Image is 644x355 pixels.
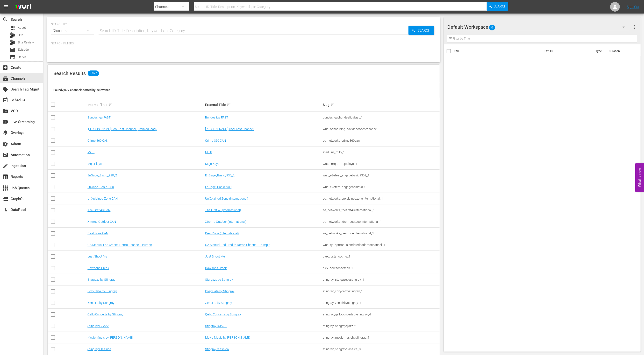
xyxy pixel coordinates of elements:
span: sort [330,103,335,107]
span: Episode [18,47,29,52]
a: EnGage_Basic_930_2 [205,174,235,177]
img: ans4CAIJ8jUAAAAAAAAAAAAAAAAAAAAAAAAgQb4GAAAAAAAAAAAAAAAAAAAAAAAAJMjXAAAAAAAAAAAAAAAAAAAAAAAAgAT5G... [12,1,35,13]
div: Slug [323,102,439,108]
div: stingray_moviemusicbystingray_1 [323,336,439,339]
span: Job Queues [2,185,8,191]
a: ZenLIFE by Stingray [87,301,114,305]
a: Movie Music by [PERSON_NAME] [87,336,133,339]
span: Overlays [2,130,8,136]
div: stingray_stingraydjazz_2 [323,324,439,328]
a: UnXplained Zone (International) [205,197,248,200]
a: Crime 360 CAN [87,139,108,142]
a: Just Shoot Me [87,255,107,258]
a: Cozy Café by Stingray [87,289,117,293]
span: Search Tag Mgmt [2,86,8,92]
div: stingray_qelloconcertsbystingray_4 [323,313,439,316]
div: ae_networks_thefirst48international_1 [323,208,439,212]
div: stingray_cozycafbystingray_1 [323,289,439,293]
span: Bits Review [18,40,34,45]
a: Dawson's Creek [205,266,227,270]
div: Bits Review [10,40,15,45]
th: Title [454,44,542,58]
th: Duration [606,44,635,58]
span: GraphQL [2,196,8,202]
a: Stingray DJAZZ [87,324,109,328]
a: [PERSON_NAME] Cool Test Channel [205,127,254,131]
th: Type [593,44,606,58]
a: Deal Zone CAN [87,231,108,235]
span: menu [3,4,9,10]
a: Bundesliga FAST [205,116,228,119]
span: Create [2,65,8,70]
a: Stingray DJAZZ [205,324,227,328]
div: stingray_stargazebystingray_1 [323,278,439,281]
span: Reports [2,174,8,180]
span: Series [10,54,15,60]
a: Xtreme Outdoor CAN [87,220,116,223]
a: EnGage_Basic_930 [205,185,231,189]
a: Bundesliga FAST [87,116,111,119]
span: 0 [489,22,495,33]
div: stingray_zenlifebystingray_4 [323,301,439,305]
a: MiLB [205,150,212,154]
span: Search Results [53,70,86,76]
span: Search [416,26,434,35]
a: MiLB [87,150,94,154]
button: more_vert [631,21,637,33]
a: Stingray Classica [205,347,229,351]
a: QA Manual End Credits Demo Channel - Pumpit [87,243,152,247]
a: MojoPlays [87,162,102,166]
a: EnGage_Basic_930 [87,185,114,189]
a: The First 48 (International) [205,208,241,212]
a: Sign Out [627,5,639,9]
span: Schedule [2,97,8,103]
button: Search [487,2,508,11]
div: watchmojo_mojoplays_1 [323,162,439,166]
a: Deal Zone (International) [205,231,239,235]
a: MojoPlays [205,162,219,166]
span: Search [494,2,507,11]
div: ae_networks_xtremeoutdoorinternational_1 [323,220,439,223]
div: ae_networks_dealzoneinternational_1 [323,231,439,235]
a: QA Manual End Credits Demo Channel - Pumpit [205,243,270,247]
a: Movie Music by [PERSON_NAME] [205,336,250,339]
div: wurl_e2etest_engagebasic930_1 [323,185,439,189]
a: EnGage_Basic_930_2 [87,174,117,177]
span: DataPool [2,207,8,213]
span: Found 2,077 channels sorted by: relevance [53,88,110,92]
a: [PERSON_NAME] Cool Test Channel (6min ad-load) [87,127,157,131]
div: Bits [10,32,15,38]
a: Just Shoot Me [205,255,225,258]
div: Channels [51,24,94,38]
th: Ext. ID [542,44,593,58]
div: ae_networks_crime360can_1 [323,139,439,142]
div: wurl_e2etest_engagebasic9302_1 [323,174,439,177]
button: Search [408,26,434,35]
div: Default Workspace [447,20,630,34]
a: Stargaze by Stingray [205,278,233,281]
span: Episode [10,47,15,53]
span: Search [2,17,8,22]
a: Xtreme Outdoor (International) [205,220,246,223]
a: Stingray Classica [87,347,111,351]
span: Asset [10,25,15,31]
span: Asset [18,25,26,30]
span: VOD [2,108,8,114]
div: plex_dawsonscreek_1 [323,266,439,270]
div: Internal Title [87,102,204,108]
span: Channels [2,76,8,81]
div: plex_justshootme_1 [323,255,439,258]
a: Stargaze by Stingray [87,278,115,281]
div: stadium_milb_1 [323,150,439,154]
span: 2,077 [88,70,99,76]
a: UnXplained Zone CAN [87,197,118,200]
span: sort [108,103,113,107]
span: sort [227,103,231,107]
button: Open Feedback Widget [635,163,644,192]
div: External Title [205,102,321,108]
span: Automation [2,152,8,158]
div: stingray_stingrayclassica_3 [323,347,439,351]
span: Admin [2,141,8,147]
a: ZenLIFE by Stingray [205,301,232,305]
span: more_vert [631,24,637,30]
